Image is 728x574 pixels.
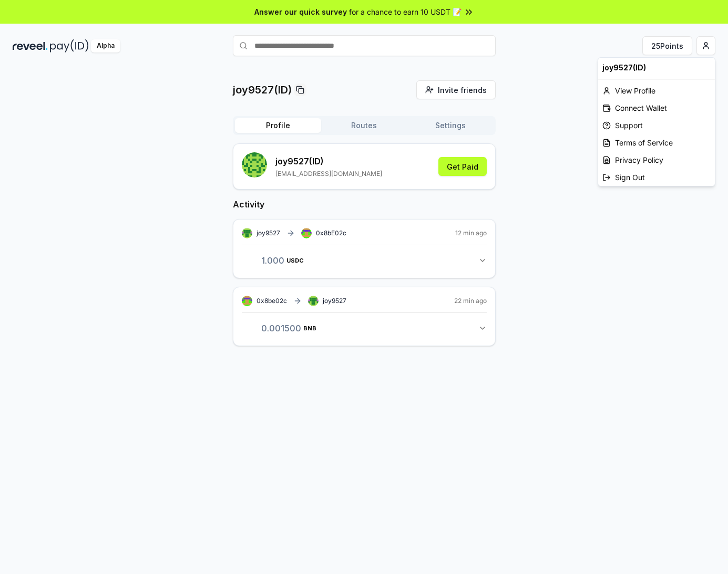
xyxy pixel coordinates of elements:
div: View Profile [598,82,715,99]
a: Support [598,117,715,134]
a: Privacy Policy [598,151,715,169]
div: Connect Wallet [598,99,715,117]
a: Terms of Service [598,134,715,151]
div: joy9527(ID) [598,58,715,77]
div: Sign Out [598,169,715,186]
